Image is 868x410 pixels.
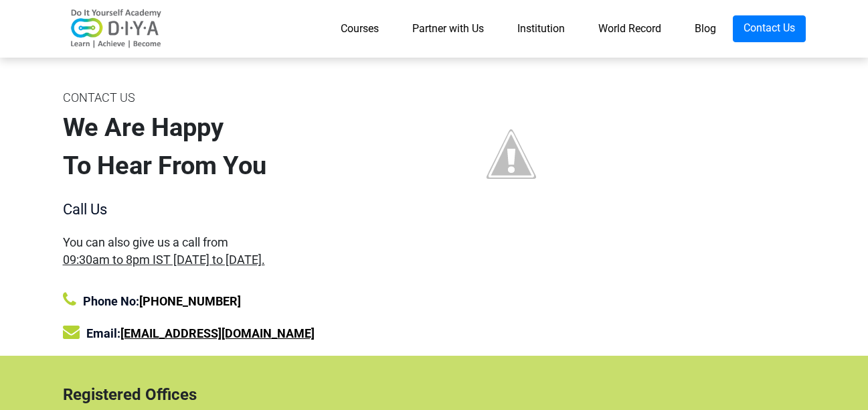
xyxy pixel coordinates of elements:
a: Blog [678,15,733,42]
div: We Are Happy To Hear From You [63,109,424,185]
div: Phone No: [63,291,424,310]
a: Partner with Us [396,15,501,42]
a: [EMAIL_ADDRESS][DOMAIN_NAME] [120,326,315,340]
div: Email: [63,324,424,342]
img: logo-v2.png [63,9,170,49]
img: contact%2Bus%2Bimage.jpg [444,87,578,221]
span: 09:30am to 8pm IST [DATE] to [DATE]. [63,253,265,267]
a: Institution [501,15,582,42]
div: Registered Offices [53,383,816,407]
a: World Record [582,15,678,42]
a: Courses [324,15,396,42]
div: CONTACT US [63,87,424,109]
a: [PHONE_NUMBER] [139,294,241,308]
a: Contact Us [733,15,806,42]
div: Call Us [63,198,424,220]
div: You can also give us a call from [63,234,424,267]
